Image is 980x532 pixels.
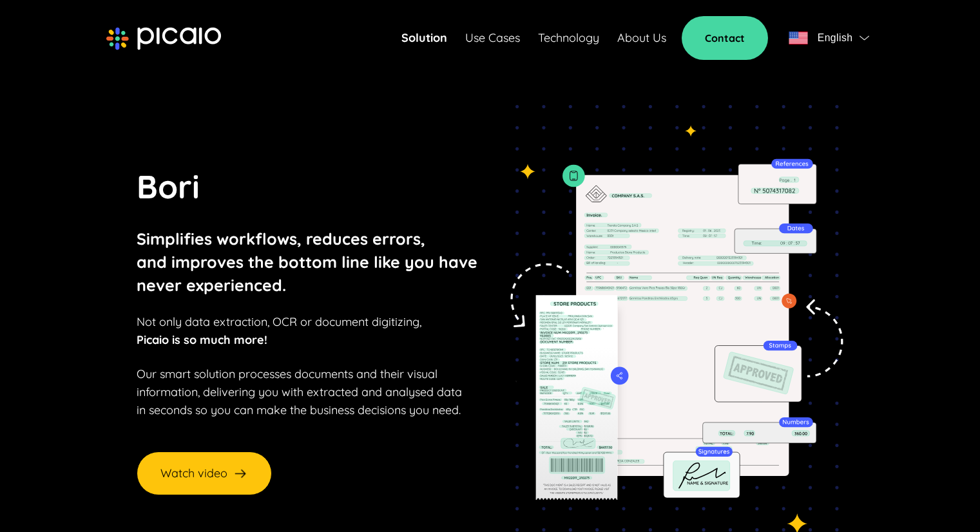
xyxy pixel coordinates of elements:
[860,35,869,41] img: flag
[137,166,200,207] span: Bori
[137,314,421,329] span: Not only data extraction, OCR or document digitizing,
[789,32,808,44] img: flag
[137,227,477,297] p: Simplifies workflows, reduces errors, and improves the bottom line like you have never experienced.
[682,16,768,60] a: Contact
[233,466,248,481] img: arrow-right
[137,332,267,347] strong: Picaio is so much more!
[137,451,272,495] button: Watch video
[783,25,874,51] button: flagEnglishflag
[538,29,599,47] a: Technology
[818,29,853,47] span: English
[106,27,221,50] img: picaio-logo
[137,365,462,419] p: Our smart solution processes documents and their visual information, delivering you with extracte...
[617,29,666,47] a: About Us
[401,29,447,47] a: Solution
[465,29,520,47] a: Use Cases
